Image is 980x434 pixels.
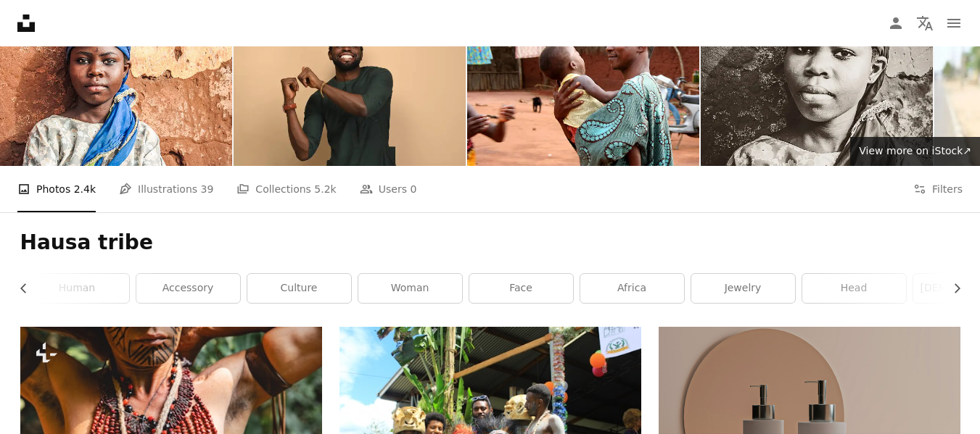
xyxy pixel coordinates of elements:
a: Collections 5.2k [236,166,336,212]
span: 5.2k [314,181,336,197]
span: 0 [410,181,416,197]
img: african family [467,12,699,166]
button: Menu [939,9,968,38]
img: A happy African-American man celebrating a weekend [234,12,466,166]
a: A man in a native american style headdress poses for a picture [20,420,322,433]
a: accessory [136,274,240,303]
a: Home — Unsplash [17,14,35,32]
a: Users 0 [360,166,417,212]
button: Filters [913,166,963,212]
h1: Hausa tribe [20,230,960,256]
a: culture [247,274,351,303]
a: human [25,274,129,303]
span: 39 [201,181,214,197]
button: Language [910,9,939,38]
span: View more on iStock ↗ [859,145,971,157]
a: woman [358,274,462,303]
a: jewelry [691,274,795,303]
a: Log in / Sign up [881,9,910,38]
a: face [469,274,573,303]
a: View more on iStock↗ [850,137,980,166]
button: scroll list to the left [20,274,37,303]
a: a group of people standing next to each other [339,420,641,433]
img: African girl portrait. [701,12,933,166]
a: Illustrations 39 [119,166,213,212]
a: africa [580,274,684,303]
a: head [802,274,906,303]
button: scroll list to the right [944,274,960,303]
